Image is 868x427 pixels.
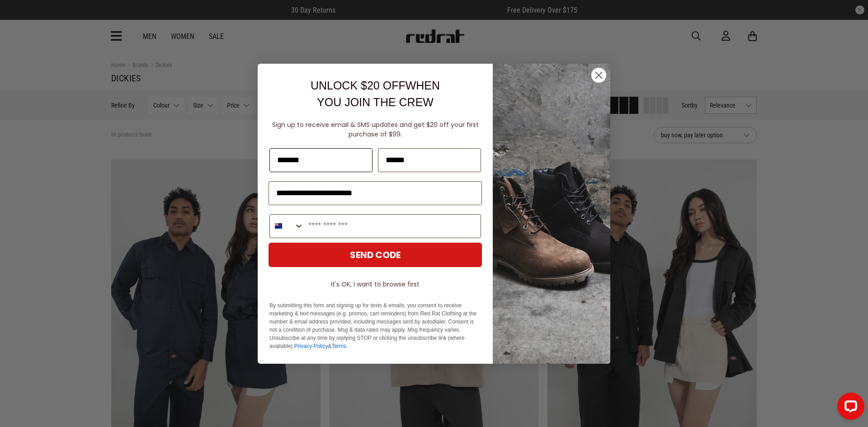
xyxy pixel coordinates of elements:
span: WHEN [406,79,440,92]
img: New Zealand [275,222,282,230]
p: By submitting this form and signing up for texts & emails, you consent to receive marketing & tex... [269,301,481,350]
span: Sign up to receive email & SMS updates and get $20 off your first purchase of $99. [272,120,479,139]
a: Terms [331,343,346,349]
input: First Name [269,148,373,172]
span: YOU JOIN THE CREW [317,96,434,108]
iframe: LiveChat chat widget [830,389,868,427]
button: SEND CODE [269,243,482,267]
button: Close dialog [591,67,607,83]
button: Search Countries [270,215,304,238]
span: UNLOCK $20 OFF [311,79,406,92]
button: It's OK, I want to browse first [269,276,482,292]
a: Privacy Policy [294,343,328,349]
input: Email [269,181,482,205]
img: f7662613-148e-4c88-9575-6c6b5b55a647.jpeg [493,64,610,364]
